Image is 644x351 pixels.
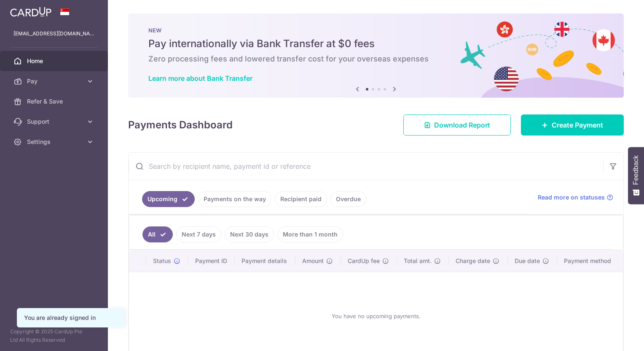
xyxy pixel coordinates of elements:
a: Overdue [330,191,366,207]
span: Total amt. [404,257,432,265]
span: Read more on statuses [538,193,605,202]
p: [EMAIL_ADDRESS][DOMAIN_NAME] [13,29,94,38]
span: Download Report [434,120,490,130]
h5: Pay internationally via Bank Transfer at $0 fees [148,37,604,51]
span: Create Payment [552,120,603,130]
span: Feedback [632,155,640,185]
span: Settings [27,138,83,146]
img: CardUp [10,7,51,17]
th: Payment method [557,250,623,272]
span: Home [27,57,83,65]
a: Recipient paid [275,191,327,207]
a: Download Report [403,114,511,136]
button: Feedback - Show survey [628,147,644,204]
span: Charge date [456,257,490,265]
span: Amount [302,257,324,265]
a: More than 1 month [277,226,343,242]
a: Create Payment [521,114,624,136]
p: NEW [148,27,604,34]
a: Payments on the way [198,191,271,207]
a: Read more on statuses [538,193,613,202]
th: Payment ID [188,250,235,272]
h4: Payments Dashboard [128,117,233,133]
h6: Zero processing fees and lowered transfer cost for your overseas expenses [148,54,604,64]
input: Search by recipient name, payment id or reference [129,153,603,180]
span: Support [27,117,83,126]
span: CardUp fee [348,257,380,265]
a: Upcoming [142,191,195,207]
a: Next 30 days [225,226,274,242]
span: Pay [27,77,83,85]
span: Refer & Save [27,97,83,106]
div: You are already signed in [24,314,118,322]
span: Status [153,257,171,265]
img: Bank transfer banner [128,13,624,98]
span: Due date [515,257,540,265]
a: Next 7 days [176,226,221,242]
th: Payment details [235,250,295,272]
a: Learn more about Bank Transfer [148,74,252,82]
a: All [142,226,173,242]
